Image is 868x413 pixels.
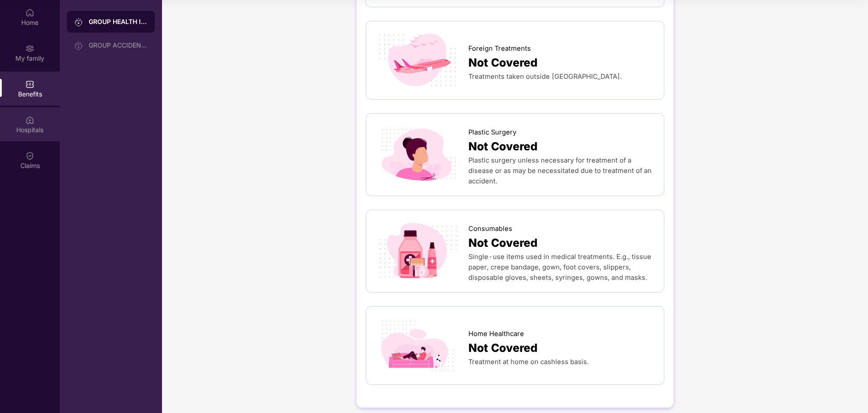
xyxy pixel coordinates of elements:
span: Consumables [468,224,512,234]
span: Not Covered [468,54,538,72]
span: Home Healthcare [468,329,524,339]
img: svg+xml;base64,PHN2ZyBpZD0iQ2xhaW0iIHhtbG5zPSJodHRwOi8vd3d3LnczLm9yZy8yMDAwL3N2ZyIgd2lkdGg9IjIwIi... [25,151,34,160]
span: Plastic Surgery [468,127,516,138]
span: Not Covered [468,138,538,155]
span: Plastic surgery unless necessary for treatment of a disease or as may be necessitated due to trea... [468,156,652,185]
img: svg+xml;base64,PHN2ZyBpZD0iQmVuZWZpdHMiIHhtbG5zPSJodHRwOi8vd3d3LnczLm9yZy8yMDAwL3N2ZyIgd2lkdGg9Ij... [25,80,34,89]
img: svg+xml;base64,PHN2ZyBpZD0iSG9tZSIgeG1sbnM9Imh0dHA6Ly93d3cudzMub3JnLzIwMDAvc3ZnIiB3aWR0aD0iMjAiIG... [25,8,34,17]
img: icon [375,221,461,281]
img: icon [375,316,461,375]
span: Foreign Treatments [468,43,531,54]
span: Single-use items used in medical treatments. E.g., tissue paper, crepe bandage, gown, foot covers... [468,253,651,282]
img: icon [375,30,461,90]
img: svg+xml;base64,PHN2ZyB3aWR0aD0iMjAiIGhlaWdodD0iMjAiIHZpZXdCb3g9IjAgMCAyMCAyMCIgZmlsbD0ibm9uZSIgeG... [74,41,83,50]
img: svg+xml;base64,PHN2ZyB3aWR0aD0iMjAiIGhlaWdodD0iMjAiIHZpZXdCb3g9IjAgMCAyMCAyMCIgZmlsbD0ibm9uZSIgeG... [74,18,83,27]
img: icon [375,125,461,185]
div: GROUP HEALTH INSURANCE [89,17,148,26]
img: svg+xml;base64,PHN2ZyBpZD0iSG9zcGl0YWxzIiB4bWxucz0iaHR0cDovL3d3dy53My5vcmcvMjAwMC9zdmciIHdpZHRoPS... [25,115,34,125]
span: Treatment at home on cashless basis. [468,358,589,366]
span: Not Covered [468,234,538,252]
span: Not Covered [468,339,538,357]
div: GROUP ACCIDENTAL INSURANCE [89,42,148,49]
span: Treatments taken outside [GEOGRAPHIC_DATA]. [468,72,622,81]
img: svg+xml;base64,PHN2ZyB3aWR0aD0iMjAiIGhlaWdodD0iMjAiIHZpZXdCb3g9IjAgMCAyMCAyMCIgZmlsbD0ibm9uZSIgeG... [25,44,34,53]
